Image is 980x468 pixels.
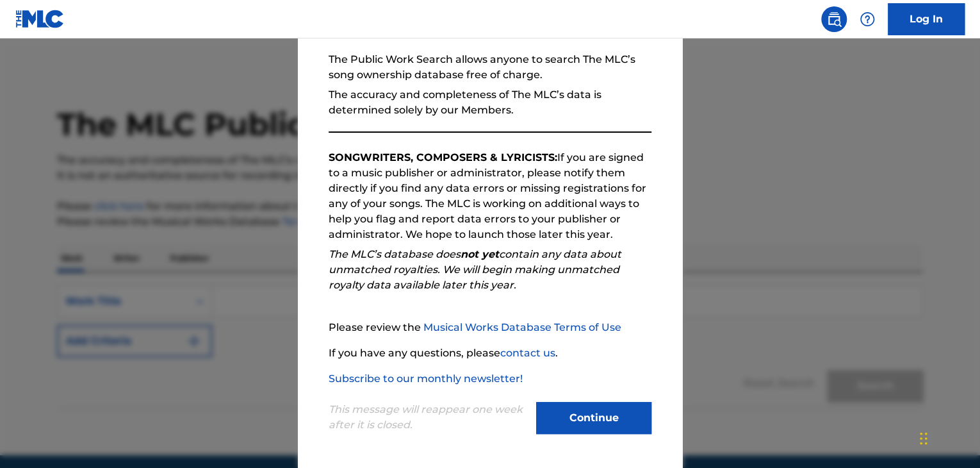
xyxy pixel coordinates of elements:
[329,151,557,163] strong: SONGWRITERS, COMPOSERS & LYRICISTS:
[329,402,528,433] p: This message will reappear one week after it is closed.
[860,12,875,27] img: help
[329,87,651,118] p: The accuracy and completeness of The MLC’s data is determined solely by our Members.
[888,3,965,35] a: Log In
[329,52,651,83] p: The Public Work Search allows anyone to search The MLC’s song ownership database free of charge.
[916,406,980,468] iframe: Chat Widget
[329,320,651,335] p: Please review the
[423,321,621,333] a: Musical Works Database Terms of Use
[461,248,499,260] strong: not yet
[920,419,927,458] div: Drag
[536,402,651,434] button: Continue
[329,346,651,361] p: If you have any questions, please .
[15,10,65,28] img: MLC Logo
[854,6,880,32] div: Help
[500,347,555,359] a: contact us
[826,12,842,27] img: search
[329,248,621,291] em: The MLC’s database does contain any data about unmatched royalties. We will begin making unmatche...
[329,150,651,242] p: If you are signed to a music publisher or administrator, please notify them directly if you find ...
[329,372,523,385] a: Subscribe to our monthly newsletter!
[821,6,847,32] a: Public Search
